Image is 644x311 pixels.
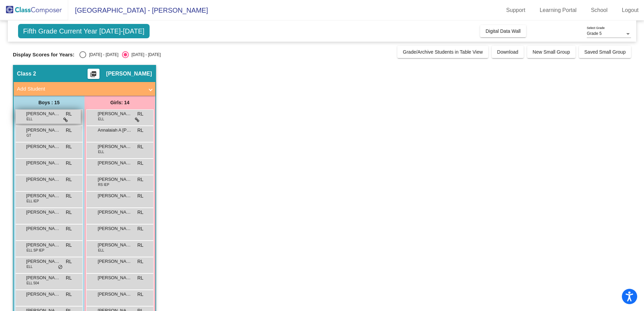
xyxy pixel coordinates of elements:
[26,127,60,134] span: [PERSON_NAME]
[66,209,72,216] span: RL
[26,160,60,166] span: [PERSON_NAME]
[26,258,60,265] span: [PERSON_NAME] [PERSON_NAME]
[137,274,143,282] span: RL
[14,96,85,109] div: Boys : 15
[480,25,526,37] button: Digital Data Wall
[98,117,104,122] span: ELL
[17,70,36,77] span: Class 2
[66,192,72,200] span: RL
[98,110,132,117] span: [PERSON_NAME]
[137,110,143,118] span: RL
[27,133,31,138] span: GT
[98,291,132,298] span: [PERSON_NAME]
[98,127,132,134] span: Annalaiah A [PERSON_NAME]
[66,291,72,298] span: RL
[18,24,150,38] span: Fifth Grade Current Year [DATE]-[DATE]
[79,51,160,58] mat-radio-group: Select an option
[492,46,524,58] button: Download
[88,69,99,79] button: Print Students Details
[26,192,60,199] span: [PERSON_NAME]
[66,225,72,232] span: RL
[98,192,132,199] span: [PERSON_NAME]
[26,209,60,216] span: [PERSON_NAME]
[497,49,518,55] span: Download
[66,176,72,183] span: RL
[66,160,72,167] span: RL
[616,5,644,16] a: Logout
[26,274,60,281] span: [PERSON_NAME]
[89,71,97,80] mat-icon: picture_as_pdf
[27,117,33,122] span: ELL
[66,258,72,265] span: RL
[26,225,60,232] span: [PERSON_NAME]
[26,110,60,117] span: [PERSON_NAME]
[527,46,576,58] button: New Small Group
[26,176,60,183] span: [PERSON_NAME]
[137,242,143,249] span: RL
[137,176,143,183] span: RL
[137,160,143,167] span: RL
[17,85,144,93] mat-panel-title: Add Student
[501,5,531,16] a: Support
[26,143,60,150] span: [PERSON_NAME]
[66,127,72,134] span: RL
[534,5,582,16] a: Learning Portal
[137,192,143,200] span: RL
[106,70,152,77] span: [PERSON_NAME]
[66,143,72,150] span: RL
[98,242,132,248] span: [PERSON_NAME]
[98,258,132,265] span: [PERSON_NAME]
[26,291,60,298] span: [PERSON_NAME]
[66,242,72,249] span: RL
[533,49,570,55] span: New Small Group
[98,225,132,232] span: [PERSON_NAME]
[587,31,601,36] span: Grade 5
[129,52,161,58] div: [DATE] - [DATE]
[27,281,39,286] span: ELL 504
[98,176,132,183] span: [PERSON_NAME]
[98,248,104,253] span: ELL
[86,52,118,58] div: [DATE] - [DATE]
[98,149,104,154] span: ELL
[98,182,109,187] span: RS IEP
[58,265,63,270] span: do_not_disturb_alt
[137,143,143,150] span: RL
[585,5,613,16] a: School
[27,248,44,253] span: ELL SP IEP
[584,49,626,55] span: Saved Small Group
[68,5,208,16] span: [GEOGRAPHIC_DATA] - [PERSON_NAME]
[579,46,631,58] button: Saved Small Group
[137,225,143,232] span: RL
[13,52,75,58] span: Display Scores for Years:
[98,143,132,150] span: [PERSON_NAME]
[137,127,143,134] span: RL
[403,49,483,55] span: Grade/Archive Students in Table View
[137,291,143,298] span: RL
[98,209,132,216] span: [PERSON_NAME]
[137,209,143,216] span: RL
[27,199,39,204] span: ELL IEP
[137,258,143,265] span: RL
[26,242,60,248] span: [PERSON_NAME]
[66,110,72,118] span: RL
[486,28,521,34] span: Digital Data Wall
[397,46,488,58] button: Grade/Archive Students in Table View
[98,160,132,166] span: [PERSON_NAME]
[14,82,155,96] mat-expansion-panel-header: Add Student
[27,264,33,269] span: ELL
[85,96,155,109] div: Girls: 14
[98,274,132,281] span: [PERSON_NAME]
[66,274,72,282] span: RL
